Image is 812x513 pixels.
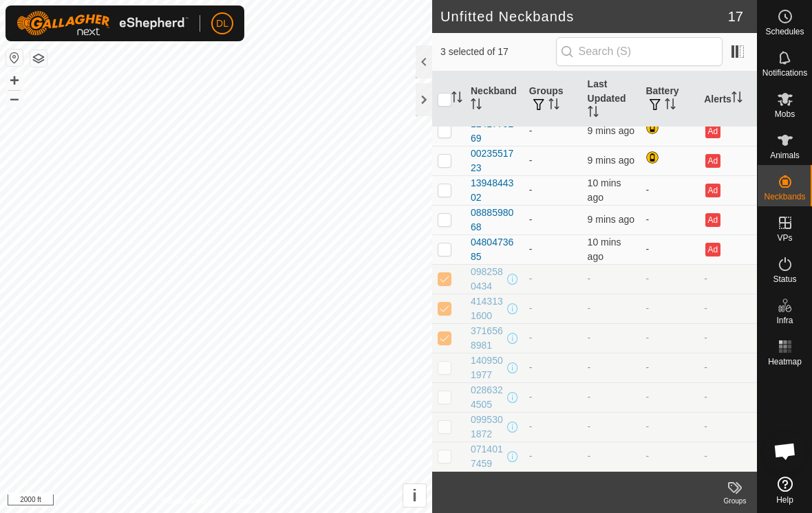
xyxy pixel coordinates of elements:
th: Battery [640,72,698,127]
td: - [698,294,757,323]
div: Groups [713,496,757,506]
div: 0714017459 [471,442,504,471]
td: - [524,116,582,146]
div: Open chat [765,430,806,472]
div: 0286324505 [471,383,504,412]
td: - [524,441,582,471]
span: 25 Sep 2025 at 5:06 pm [588,155,634,166]
span: 3 selected of 17 [440,45,556,59]
span: - [588,391,591,402]
td: - [698,412,757,441]
td: - [698,353,757,382]
button: Ad [705,154,720,168]
div: 0480473685 [471,235,518,264]
td: - [640,294,698,323]
td: - [524,353,582,382]
span: Mobs [775,110,795,118]
td: - [524,205,582,234]
span: - [588,450,591,461]
div: 1394844302 [471,176,518,205]
div: 1141779269 [471,117,518,146]
td: - [524,382,582,412]
span: 25 Sep 2025 at 5:05 pm [588,214,634,225]
p-sorticon: Activate to sort [451,94,462,105]
button: Ad [705,243,720,256]
button: i [403,484,426,507]
div: 0982580434 [471,265,504,294]
th: Alerts [698,72,757,127]
a: Contact Us [230,495,270,507]
p-sorticon: Activate to sort [665,100,676,111]
td: - [524,294,582,323]
td: - [524,234,582,264]
td: - [640,234,698,264]
p-sorticon: Activate to sort [731,94,742,105]
span: 25 Sep 2025 at 5:06 pm [588,125,634,136]
span: Neckbands [764,193,805,201]
span: - [588,421,591,432]
span: - [588,362,591,373]
td: - [524,175,582,205]
td: - [698,264,757,294]
img: Gallagher Logo [17,11,189,36]
td: - [524,323,582,353]
h2: Unfitted Neckbands [440,8,728,25]
span: - [588,273,591,284]
td: - [640,175,698,205]
td: - [640,353,698,382]
span: DL [216,17,228,31]
td: - [698,382,757,412]
button: Ad [705,124,720,138]
span: Heatmap [768,358,802,366]
td: - [640,412,698,441]
span: 25 Sep 2025 at 5:05 pm [588,177,621,203]
th: Last Updated [582,72,641,127]
span: - [588,303,591,314]
th: Groups [524,72,582,127]
div: 3716568981 [471,324,504,353]
td: - [640,264,698,294]
div: 1409501977 [471,353,504,382]
button: + [6,72,23,89]
td: - [698,441,757,471]
span: Schedules [765,28,804,36]
th: Neckband [465,72,524,127]
td: - [524,264,582,294]
a: Privacy Policy [162,495,213,507]
td: - [640,205,698,234]
p-sorticon: Activate to sort [471,100,482,111]
p-sorticon: Activate to sort [588,108,599,119]
div: 0995301872 [471,413,504,441]
input: Search (S) [556,37,723,66]
button: Ad [705,184,720,197]
a: Help [758,471,812,510]
span: 25 Sep 2025 at 5:05 pm [588,237,621,262]
button: – [6,90,23,107]
span: 17 [728,6,743,27]
span: i [412,486,417,505]
span: Animals [770,151,800,160]
span: - [588,332,591,343]
td: - [640,382,698,412]
p-sorticon: Activate to sort [548,100,559,111]
div: 0023551723 [471,146,518,175]
td: - [524,146,582,175]
td: - [698,323,757,353]
td: - [640,441,698,471]
span: Notifications [762,69,807,77]
td: - [640,323,698,353]
div: 0888598068 [471,206,518,234]
span: Status [773,275,796,283]
td: - [524,412,582,441]
span: Infra [776,316,793,325]
span: VPs [777,234,792,242]
button: Ad [705,213,720,227]
button: Map Layers [30,50,47,67]
span: Help [776,496,793,504]
button: Reset Map [6,50,23,66]
div: 4143131600 [471,294,504,323]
